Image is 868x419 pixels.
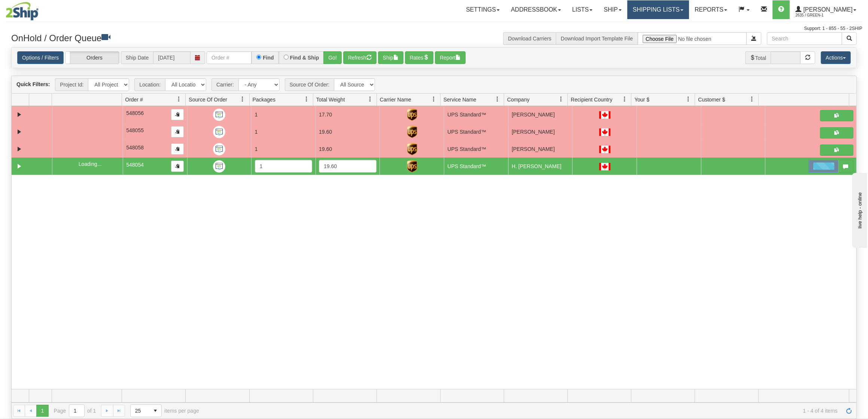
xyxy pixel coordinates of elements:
td: [PERSON_NAME] [508,140,573,158]
span: Project Id: [55,78,88,91]
button: Go! [323,51,342,64]
span: Source Of Order: [285,78,334,91]
a: Recipient Country filter column settings [618,93,631,106]
iframe: chat widget [851,171,867,248]
span: 1 [255,112,258,118]
span: items per page [130,404,199,417]
button: Rates [405,51,434,64]
button: Copy to clipboard [171,161,184,172]
a: Expand [15,162,24,171]
span: 1 - 4 of 4 items [210,408,838,414]
span: [PERSON_NAME] [801,6,853,13]
span: Source Of Order [189,96,227,103]
a: Total Weight filter column settings [364,93,377,106]
div: Support: 1 - 855 - 55 - 2SHIP [6,25,862,32]
input: Page 1 [69,405,84,417]
span: 25 [135,407,145,415]
td: H. [PERSON_NAME] [508,158,573,174]
a: Your $ filter column settings [682,93,695,106]
button: Actions [821,51,851,64]
button: Ship [378,51,403,64]
a: Order # filter column settings [173,93,185,106]
td: [PERSON_NAME] [508,123,573,140]
span: Location: [134,78,165,91]
span: 17.70 [319,112,332,118]
img: UPS [407,109,417,121]
span: Carrier Name [380,96,411,103]
a: Reports [689,0,733,19]
span: 548058 [126,145,144,151]
button: Search [842,32,857,45]
label: Orders [66,52,119,64]
a: [PERSON_NAME] 2635 / Green-1 [790,0,862,19]
span: Your $ [634,96,649,103]
button: Copy to clipboard [171,143,184,155]
img: CA [599,146,610,153]
img: UPS [407,160,417,173]
img: API [213,126,225,138]
img: UPS [407,126,417,138]
span: Total Weight [316,96,345,103]
img: logo2635.jpg [6,2,39,21]
a: Customer $ filter column settings [746,93,758,106]
span: Ship Date [121,51,153,64]
label: Find [263,55,274,60]
img: CA [599,111,610,119]
div: grid toolbar [12,76,856,94]
a: Carrier Name filter column settings [427,93,440,106]
a: Expand [15,110,24,119]
label: Find & Ship [290,55,319,60]
input: Search [767,32,842,45]
button: Copy to clipboard [171,126,184,137]
img: API [213,160,225,173]
td: UPS Standard™ [444,123,508,140]
span: Recipient Country [571,96,612,103]
img: CA [599,163,610,170]
a: Source Of Order filter column settings [237,93,249,106]
button: Report [435,51,466,64]
span: Page sizes drop down [130,404,162,417]
span: Total [745,51,771,64]
span: Packages [253,96,275,103]
a: Options / Filters [17,51,64,64]
h3: OnHold / Order Queue [11,32,429,43]
button: Shipping Documents [820,110,853,121]
a: Service Name filter column settings [491,93,504,106]
span: 1 [255,146,258,152]
img: CA [599,128,610,136]
a: Ship [598,0,627,19]
div: live help - online [6,6,69,12]
span: 548055 [126,127,144,133]
span: Company [507,96,530,103]
button: Shipping Documents [820,145,853,156]
td: [PERSON_NAME] [508,106,573,123]
span: 1 [255,129,258,135]
td: UPS Standard™ [444,140,508,158]
td: UPS Standard™ [444,158,508,174]
td: UPS Standard™ [444,106,508,123]
span: Carrier: [211,78,238,91]
a: Shipping lists [627,0,689,19]
a: Settings [460,0,505,19]
button: Copy to clipboard [171,109,184,120]
span: Customer $ [698,96,725,103]
img: UPS [407,143,417,155]
span: 548054 [126,162,144,168]
label: Quick Filters: [16,81,50,88]
span: Order # [125,96,143,103]
a: Download Import Template File [561,36,633,42]
span: 19.60 [319,129,332,135]
span: Page 1 [36,405,48,417]
input: Import [638,32,747,45]
a: Download Carriers [508,36,551,42]
span: Service Name [444,96,476,103]
a: Refresh [843,405,855,417]
img: API [213,143,225,155]
a: Expand [15,127,24,137]
span: select [149,405,161,417]
a: Addressbook [505,0,567,19]
a: Company filter column settings [555,93,567,106]
a: Expand [15,145,24,154]
input: Order # [207,51,252,64]
button: Shipping Documents [820,127,853,139]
